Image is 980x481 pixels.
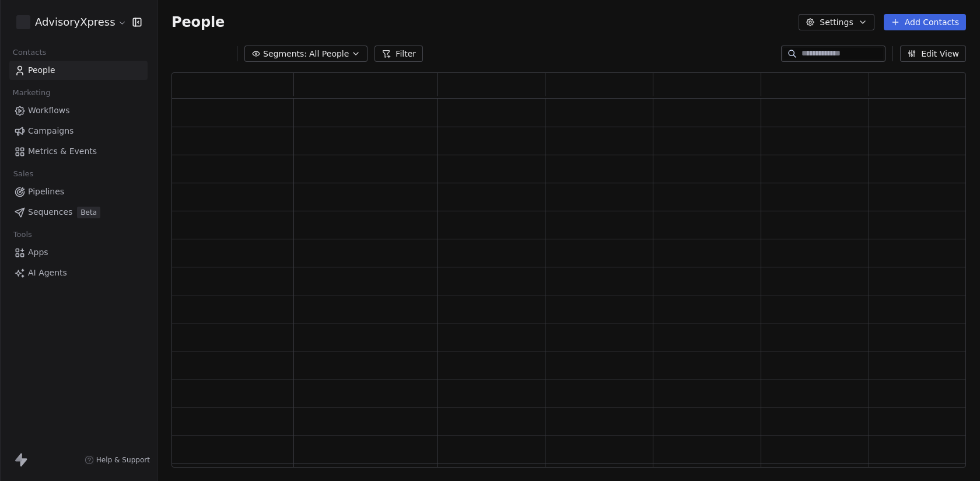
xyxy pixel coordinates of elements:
[8,44,51,61] span: Contacts
[28,145,97,158] span: Metrics & Events
[85,455,150,465] a: Help & Support
[9,263,148,283] a: AI Agents
[884,14,966,30] button: Add Contacts
[374,46,423,62] button: Filter
[9,121,148,141] a: Campaigns
[8,226,37,243] span: Tools
[28,246,48,259] span: Apps
[799,14,874,30] button: Settings
[263,48,307,60] span: Segments:
[35,15,115,30] span: AdvisoryXpress
[9,243,148,262] a: Apps
[9,203,148,222] a: SequencesBeta
[309,48,349,60] span: All People
[900,46,966,62] button: Edit View
[171,13,225,31] span: People
[96,455,150,465] span: Help & Support
[172,99,977,468] div: grid
[77,207,100,218] span: Beta
[14,12,124,32] button: AdvisoryXpress
[28,267,67,279] span: AI Agents
[28,206,72,218] span: Sequences
[9,182,148,201] a: Pipelines
[8,84,55,102] span: Marketing
[28,125,73,137] span: Campaigns
[8,165,38,183] span: Sales
[28,186,64,198] span: Pipelines
[28,104,70,117] span: Workflows
[28,64,55,76] span: People
[9,142,148,161] a: Metrics & Events
[9,61,148,80] a: People
[9,101,148,120] a: Workflows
